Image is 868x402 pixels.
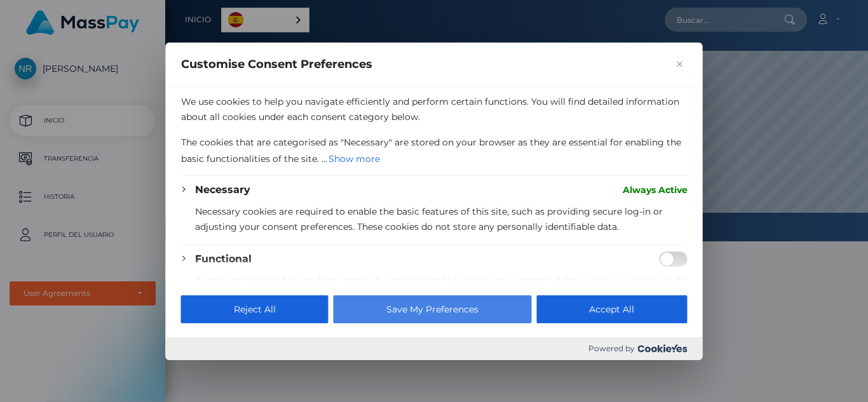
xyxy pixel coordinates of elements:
[623,182,688,197] span: Always Active
[181,295,329,323] button: Reject All
[166,337,703,360] div: Powered by
[638,344,688,352] img: Cookieyes logo
[327,149,381,167] button: Show more
[334,295,531,323] button: Save My Preferences
[672,56,688,71] button: Close
[195,203,688,234] p: Necessary cookies are required to enable the basic features of this site, such as providing secur...
[181,134,688,167] p: The cookies that are categorised as "Necessary" are stored on your browser as they are essential ...
[181,56,372,71] span: Customise Consent Preferences
[195,182,250,197] button: Necessary
[166,42,703,359] div: Customise Consent Preferences
[677,60,683,67] img: Close
[181,93,688,124] p: We use cookies to help you navigate efficiently and perform certain functions. You will find deta...
[195,251,252,266] button: Functional
[536,295,687,323] button: Accept All
[660,251,688,266] input: Enable Functional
